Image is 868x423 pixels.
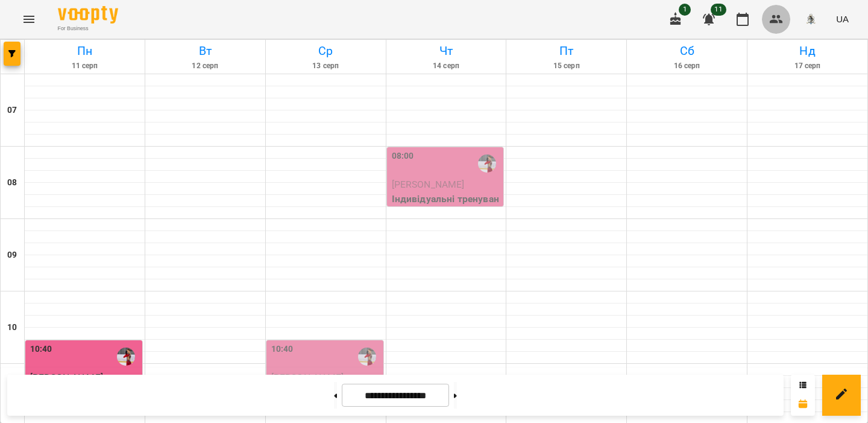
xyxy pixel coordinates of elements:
[7,104,17,117] h6: 07
[388,42,505,60] h6: Чт
[711,4,726,16] span: 11
[14,5,43,34] button: Menu
[508,42,624,60] h6: Пт
[268,60,384,72] h6: 13 серп
[831,8,854,30] button: UA
[30,343,52,356] label: 10:40
[508,60,624,72] h6: 15 серп
[388,60,505,72] h6: 14 серп
[7,176,17,189] h6: 08
[268,42,384,60] h6: Ср
[392,179,465,190] span: [PERSON_NAME]
[478,154,496,173] img: Наумко Софія
[749,60,866,72] h6: 17 серп
[58,25,118,33] span: For Business
[117,348,135,366] img: Наумко Софія
[802,11,819,28] img: 8c829e5ebed639b137191ac75f1a07db.png
[392,150,414,163] label: 08:00
[271,343,294,356] label: 10:40
[147,60,263,72] h6: 12 серп
[679,4,691,16] span: 1
[358,348,376,366] img: Наумко Софія
[629,42,745,60] h6: Сб
[147,42,263,60] h6: Вт
[392,192,502,220] p: Індивідуальні тренування «FYFTI ICE»
[58,6,118,24] img: Voopty Logo
[27,42,143,60] h6: Пн
[7,249,17,262] h6: 09
[7,321,17,334] h6: 10
[749,42,866,60] h6: Нд
[27,60,143,72] h6: 11 серп
[836,13,849,25] span: UA
[629,60,745,72] h6: 16 серп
